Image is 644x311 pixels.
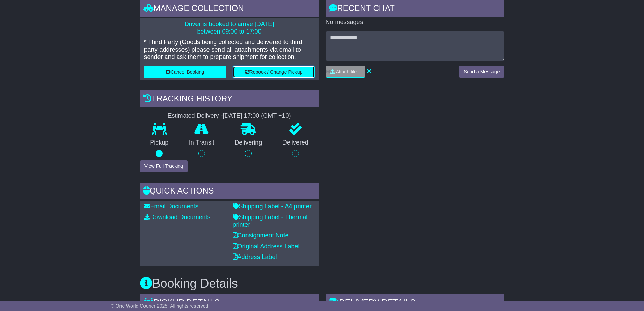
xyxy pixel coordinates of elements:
[140,90,319,109] div: Tracking history
[223,112,291,120] div: [DATE] 17:00 (GMT +10)
[179,139,225,147] p: In Transit
[144,39,315,61] p: * Third Party (Goods being collected and delivered to third party addresses) please send all atta...
[140,183,319,201] div: Quick Actions
[140,160,188,172] button: View Full Tracking
[272,139,319,147] p: Delivered
[111,303,210,309] span: © One World Courier 2025. All rights reserved.
[144,21,315,35] p: Driver is booked to arrive [DATE] between 09:00 to 17:00
[140,277,504,290] h3: Booking Details
[233,232,289,239] a: Consignment Note
[459,66,504,78] button: Send a Message
[233,214,308,228] a: Shipping Label - Thermal printer
[140,139,179,147] p: Pickup
[233,66,315,78] button: Rebook / Change Pickup
[233,203,312,210] a: Shipping Label - A4 printer
[144,214,211,221] a: Download Documents
[144,203,199,210] a: Email Documents
[144,66,226,78] button: Cancel Booking
[326,18,504,26] p: No messages
[225,139,273,147] p: Delivering
[233,243,300,250] a: Original Address Label
[140,112,319,120] div: Estimated Delivery -
[233,253,277,260] a: Address Label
